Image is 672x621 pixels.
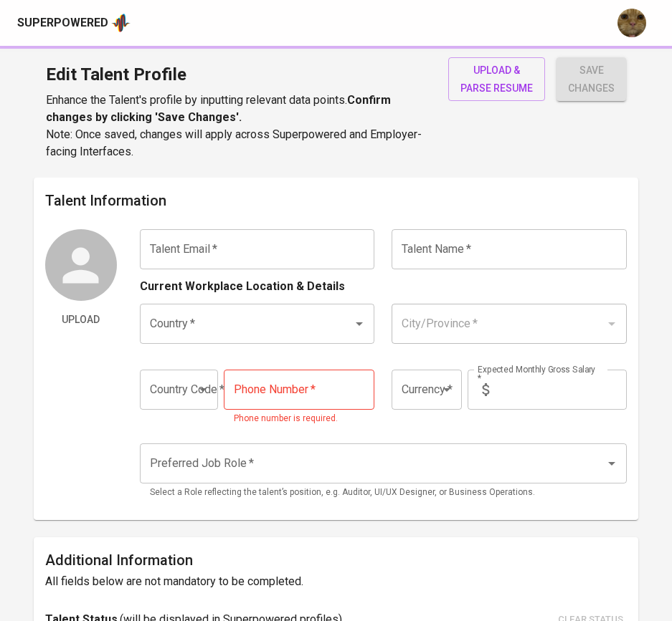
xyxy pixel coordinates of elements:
[568,62,615,97] span: save changes
[51,311,111,329] span: Upload
[557,57,626,101] button: save changes
[17,12,131,34] a: Superpoweredapp logo
[46,92,431,160] p: Enhance the Talent's profile by inputting relevant data points. Note: Once saved, changes will ap...
[17,15,108,32] div: Superpowered
[111,12,131,34] img: app logo
[602,453,622,473] button: Open
[193,380,213,400] button: Open
[46,57,431,92] h1: Edit Talent Profile
[150,486,617,500] p: Select a Role reflecting the talent’s position, e.g. Auditor, UI/UX Designer, or Business Operati...
[234,412,364,426] p: Phone number is required.
[437,380,457,400] button: Open
[617,9,646,37] img: ec6c0910-f960-4a00-a8f8-c5744e41279e.jpg
[140,278,345,295] p: Current Workplace Location & Details
[448,57,545,101] button: upload & parse resume
[349,314,369,334] button: Open
[45,189,627,212] h6: Talent Information
[45,307,117,333] button: Upload
[45,549,627,572] h6: Additional Information
[45,572,627,592] h6: All fields below are not mandatory to be completed.
[460,62,534,97] span: upload & parse resume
